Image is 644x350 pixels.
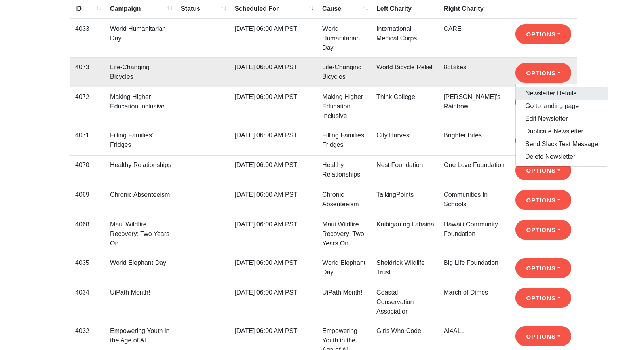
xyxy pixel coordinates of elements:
td: Making Higher Education Inclusive [105,87,176,126]
td: [DATE] 06:00 AM PST [230,126,317,155]
td: [DATE] 06:00 AM PST [230,253,317,283]
td: Healthy Relationships [317,155,372,185]
td: Life-Changing Bicycles [317,57,372,87]
td: [DATE] 06:00 AM PST [230,87,317,126]
td: 4070 [70,155,105,185]
a: Duplicate Newsletter [516,125,608,138]
a: Girls Who Code [376,327,421,334]
td: 4072 [70,87,105,126]
td: UiPath Month! [105,283,176,321]
td: Making Higher Education Inclusive [317,87,372,126]
td: [DATE] 06:00 AM PST [230,19,317,57]
td: 4073 [70,57,105,87]
a: TalkingPoints [376,191,414,198]
td: Maui Wildfire Recovery: Two Years On [317,215,372,253]
td: World Humanitarian Day [317,19,372,57]
button: Options [515,160,571,180]
a: Newsletter Details [516,87,608,100]
td: [DATE] 06:00 AM PST [230,57,317,87]
button: Options [515,190,571,210]
td: [DATE] 06:00 AM PST [230,283,317,321]
a: Sheldrick Wildlife Trust [376,259,425,276]
a: One Love Foundation [444,162,505,168]
td: 4069 [70,185,105,215]
a: Kaibigan ng Lahaina [376,221,434,228]
a: CARE [444,25,461,32]
button: Options [515,258,571,278]
a: World Bicycle Relief [376,64,433,70]
td: 4071 [70,126,105,155]
a: Edit Newsletter [516,112,608,125]
a: AI4ALL [444,327,464,334]
a: Nest Foundation [376,162,423,168]
td: 4034 [70,283,105,321]
td: 4033 [70,19,105,57]
td: [DATE] 06:00 AM PST [230,155,317,185]
button: Options [515,288,571,308]
td: Life-Changing Bicycles [105,57,176,87]
button: Options [515,326,571,346]
a: Send Slack Test Message [516,138,608,150]
a: Brighter Bites [444,132,482,139]
a: 88Bikes [444,64,466,70]
td: Chronic Absenteeism [317,185,372,215]
a: Go to landing page [516,100,608,112]
td: [DATE] 06:00 AM PST [230,215,317,253]
button: Options [515,24,571,44]
td: Healthy Relationships [105,155,176,185]
td: World Elephant Day [105,253,176,283]
td: Chronic Absenteeism [105,185,176,215]
td: World Elephant Day [317,253,372,283]
td: Filling Families’ Fridges [105,126,176,155]
a: Communities In Schools [444,191,488,207]
a: March of Dimes [444,289,488,296]
a: Think College [376,93,415,100]
td: [DATE] 06:00 AM PST [230,185,317,215]
td: World Humanitarian Day [105,19,176,57]
td: Filling Families’ Fridges [317,126,372,155]
td: 4068 [70,215,105,253]
td: Maui Wildfire Recovery: Two Years On [105,215,176,253]
a: Big Life Foundation [444,259,498,266]
td: UiPath Month! [317,283,372,321]
td: 4035 [70,253,105,283]
a: [PERSON_NAME]’s Rainbow [444,93,500,110]
a: Delete Newsletter [516,150,608,163]
a: City Harvest [376,132,411,139]
a: Hawai‘i Community Foundation [444,221,498,237]
button: Options [515,63,571,83]
div: Options [515,84,608,167]
button: Options [515,220,571,240]
a: Coastal Conservation Association [376,289,414,315]
a: International Medical Corps [376,25,417,42]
